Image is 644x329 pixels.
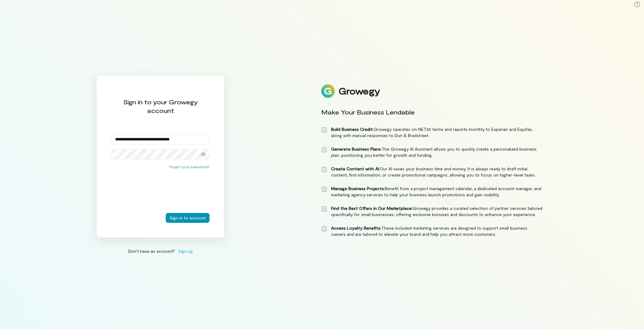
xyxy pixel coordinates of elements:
li: Benefit from a project management calendar, a dedicated account manager, and marketing agency ser... [321,185,543,198]
li: The Growegy AI Assistant allows you to quickly create a personalized business plan, positioning y... [321,146,543,158]
div: Growegy [339,86,380,96]
div: Make Your Business Lendable [321,108,543,116]
li: Growegy provides a curated selection of partner services tailored specifically for small business... [321,205,543,218]
strong: Create Content with AI: [331,166,380,171]
img: Logo [321,84,335,98]
div: Sign in to your Growegy account [111,98,210,115]
li: Growegy operates on NET30 terms and reports monthly to Experian and Equifax, along with manual re... [321,126,543,139]
button: Forgot your password? [169,164,210,169]
li: Our AI saves your business time and money. It is always ready to draft initial content, find info... [321,166,543,178]
strong: Find the Best Offers in Our Marketplace: [331,206,413,211]
button: Sign in to account [166,213,210,223]
span: Sign up [178,248,193,254]
strong: Build Business Credit: [331,127,374,132]
li: These included marketing services are designed to support small business owners and are tailored ... [321,225,543,237]
div: Don’t have an account? [96,248,225,254]
strong: Manage Business Projects: [331,186,385,191]
strong: Generate Business Plans: [331,146,382,152]
strong: Access Loyalty Benefits: [331,225,381,231]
